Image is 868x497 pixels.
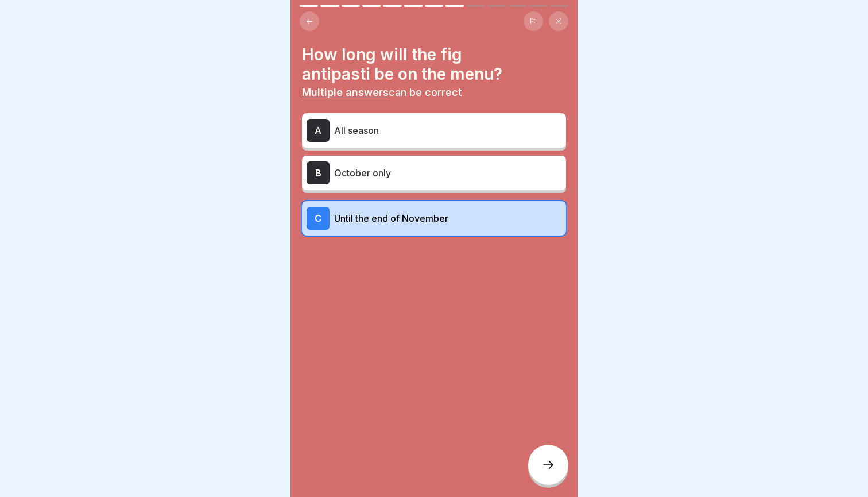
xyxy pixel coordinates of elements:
[307,161,330,184] div: B
[334,211,561,225] p: Until the end of November
[334,124,561,137] p: All season
[307,119,330,142] div: A
[302,86,566,99] p: can be correct
[302,86,389,98] b: Multiple answers
[302,45,566,84] h4: How long will the fig antipasti be on the menu?
[307,207,330,230] div: C
[334,166,561,180] p: October only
